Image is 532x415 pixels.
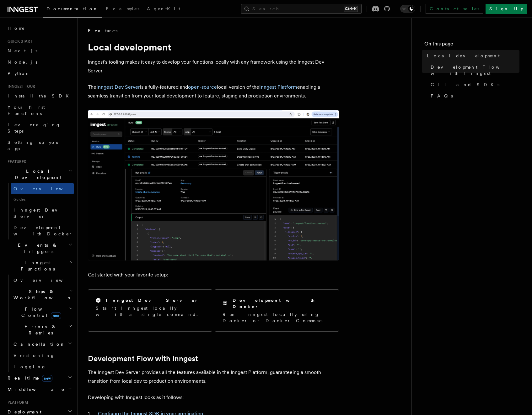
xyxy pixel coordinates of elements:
p: The is a fully-featured and local version of the enabling a seamless transition from your local d... [88,83,339,100]
span: Local development [427,53,500,59]
p: Developing with Inngest looks as it follows: [88,393,339,402]
p: Run Inngest locally using Docker or Docker Compose. [223,311,331,324]
span: AgentKit [147,6,180,11]
a: Install the SDK [5,90,74,102]
a: Development with DockerRun Inngest locally using Docker or Docker Compose. [215,289,339,332]
span: Cancellation [11,341,65,347]
button: Events & Triggers [5,239,74,257]
a: Development Flow with Inngest [428,61,519,79]
span: Overview [13,278,78,283]
button: Flow Controlnew [11,303,74,321]
span: Deployment [5,409,41,415]
button: Search...Ctrl+K [241,4,362,14]
span: Local Development [5,168,68,181]
a: Local development [424,50,519,61]
button: Errors & Retries [11,321,74,339]
a: Logging [11,361,74,372]
span: Python [8,71,30,76]
span: Next.js [8,48,37,53]
span: Flow Control [11,306,69,318]
a: Inngest Dev Server [11,204,74,222]
a: Inngest Dev ServerStart Inngest locally with a single command. [88,289,212,332]
a: Python [5,68,74,79]
a: AgentKit [143,2,184,17]
button: Steps & Workflows [11,286,74,303]
span: Versioning [13,353,55,358]
span: Node.js [8,60,37,65]
span: Examples [106,6,139,11]
span: Development with Docker [13,225,73,236]
span: Documentation [46,6,98,11]
span: Guides [11,194,74,204]
span: Install the SDK [8,93,73,98]
button: Cancellation [11,339,74,350]
span: Your first Functions [8,105,45,116]
a: Examples [102,2,143,17]
a: CLI and SDKs [428,79,519,90]
span: new [51,312,61,319]
h2: Development with Docker [233,297,331,310]
span: Middleware [5,386,65,392]
div: Inngest Functions [5,275,74,372]
a: open-source [188,84,217,90]
p: Inngest's tooling makes it easy to develop your functions locally with any framework using the In... [88,58,339,75]
a: Development with Docker [11,222,74,239]
a: Sign Up [486,4,527,14]
a: Contact sales [426,4,483,14]
span: Quick start [5,39,32,44]
h1: Local development [88,41,339,53]
a: Documentation [43,2,102,18]
kbd: Ctrl+K [344,6,358,12]
h2: Inngest Dev Server [106,297,198,303]
a: Inngest Platform [259,84,297,90]
span: Inngest Dev Server [13,208,67,219]
span: Overview [13,186,78,191]
a: Overview [11,183,74,194]
span: Inngest tour [5,84,35,89]
a: Home [5,23,74,34]
span: new [42,375,52,382]
a: Next.js [5,45,74,56]
button: Inngest Functions [5,257,74,275]
span: Events & Triggers [5,242,68,255]
p: Start Inngest locally with a single command. [96,305,204,318]
button: Middleware [5,384,74,395]
span: Logging [13,364,46,369]
button: Local Development [5,165,74,183]
span: Leveraging Steps [8,122,61,134]
span: Development Flow with Inngest [431,64,519,76]
span: CLI and SDKs [431,81,499,88]
a: Versioning [11,350,74,361]
h4: On this page [424,40,519,50]
button: Realtimenew [5,372,74,384]
p: Get started with your favorite setup: [88,271,339,279]
span: Steps & Workflows [11,288,70,301]
span: FAQs [431,93,453,99]
a: Development Flow with Inngest [88,354,198,363]
a: Your first Functions [5,102,74,119]
img: The Inngest Dev Server on the Functions page [88,110,339,260]
a: FAQs [428,90,519,102]
span: Inngest Functions [5,260,68,272]
span: Features [5,159,26,164]
span: Setting up your app [8,140,62,151]
p: The Inngest Dev Server provides all the features available in the Inngest Platform, guaranteeing ... [88,368,339,386]
a: Setting up your app [5,137,74,154]
a: Node.js [5,56,74,68]
button: Toggle dark mode [400,5,415,13]
span: Realtime [5,375,52,381]
div: Local Development [5,183,74,239]
span: Platform [5,400,28,405]
span: Errors & Retries [11,323,68,336]
a: Overview [11,275,74,286]
a: Inngest Dev Server [96,84,140,90]
span: Features [88,28,117,34]
a: Leveraging Steps [5,119,74,137]
span: Home [8,25,25,31]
